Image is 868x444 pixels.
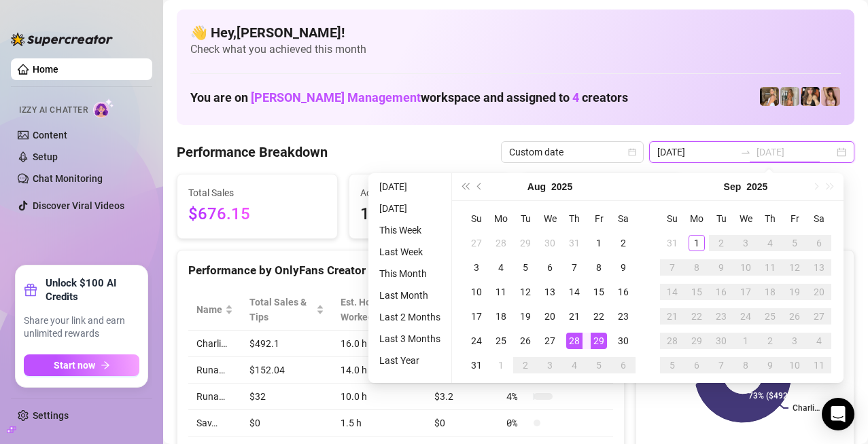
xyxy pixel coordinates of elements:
[758,353,782,377] td: 2025-10-09
[684,353,709,377] td: 2025-10-06
[709,231,733,255] td: 2025-09-02
[464,280,489,304] td: 2025-08-10
[517,235,534,251] div: 29
[489,329,513,353] td: 2025-08-25
[762,284,778,300] div: 18
[587,304,611,329] td: 2025-08-22
[468,284,485,300] div: 10
[758,206,782,231] th: Th
[782,231,807,255] td: 2025-09-05
[562,353,587,377] td: 2025-09-04
[196,302,222,317] span: Name
[24,283,37,297] span: gift
[241,331,332,357] td: $492.1
[786,259,803,276] div: 12
[489,353,513,377] td: 2025-09-01
[190,42,841,57] span: Check what you achieved this month
[758,231,782,255] td: 2025-09-04
[489,280,513,304] td: 2025-08-11
[611,329,636,353] td: 2025-08-30
[7,425,16,434] span: build
[33,200,124,211] a: Discover Viral Videos
[493,235,509,251] div: 28
[188,261,613,280] div: Performance by OnlyFans Creator
[660,304,684,329] td: 2025-09-21
[591,308,607,325] div: 22
[782,304,807,329] td: 2025-09-26
[660,353,684,377] td: 2025-10-05
[737,259,754,276] div: 10
[758,329,782,353] td: 2025-10-02
[426,384,499,410] td: $3.2
[762,333,778,349] div: 2
[786,235,803,251] div: 5
[542,235,558,251] div: 30
[464,329,489,353] td: 2025-08-24
[188,202,326,227] span: $676.15
[684,304,709,329] td: 2025-09-22
[821,87,840,106] img: Runa
[807,329,831,353] td: 2025-10-04
[562,206,587,231] th: Th
[737,333,754,349] div: 1
[374,265,446,282] li: This Month
[733,255,758,280] td: 2025-09-10
[489,206,513,231] th: Mo
[513,304,538,329] td: 2025-08-19
[591,333,607,349] div: 29
[757,145,834,160] input: End date
[786,333,803,349] div: 3
[468,357,485,373] div: 31
[807,304,831,329] td: 2025-09-27
[517,259,534,276] div: 5
[709,255,733,280] td: 2025-09-09
[33,410,69,421] a: Settings
[660,206,684,231] th: Su
[664,235,680,251] div: 31
[782,255,807,280] td: 2025-09-12
[615,357,631,373] div: 6
[740,147,751,158] span: to
[611,206,636,231] th: Sa
[684,329,709,353] td: 2025-09-29
[740,147,751,158] span: swap-right
[517,333,534,349] div: 26
[566,357,583,373] div: 4
[374,179,446,195] li: [DATE]
[713,357,729,373] div: 7
[566,308,583,325] div: 21
[538,255,562,280] td: 2025-08-06
[807,231,831,255] td: 2025-09-06
[811,333,827,349] div: 4
[684,280,709,304] td: 2025-09-15
[489,304,513,329] td: 2025-08-18
[793,403,820,413] text: Charli…
[713,284,729,300] div: 16
[807,255,831,280] td: 2025-09-13
[493,357,509,373] div: 1
[464,206,489,231] th: Su
[807,353,831,377] td: 2025-10-11
[615,333,631,349] div: 30
[101,360,110,370] span: arrow-right
[709,304,733,329] td: 2025-09-23
[33,64,58,75] a: Home
[591,357,607,373] div: 5
[517,357,534,373] div: 2
[566,259,583,276] div: 7
[513,353,538,377] td: 2025-09-02
[542,333,558,349] div: 27
[513,255,538,280] td: 2025-08-05
[489,231,513,255] td: 2025-07-28
[733,304,758,329] td: 2025-09-24
[713,235,729,251] div: 2
[733,206,758,231] th: We
[762,235,778,251] div: 4
[587,231,611,255] td: 2025-08-01
[493,259,509,276] div: 4
[709,280,733,304] td: 2025-09-16
[188,357,241,384] td: Runa…
[506,389,528,404] span: 4 %
[689,357,705,373] div: 6
[811,284,827,300] div: 20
